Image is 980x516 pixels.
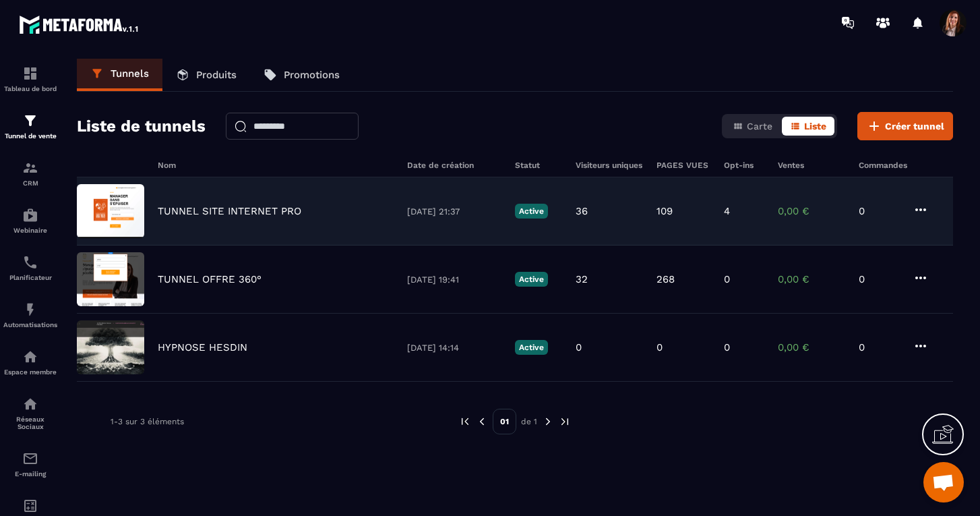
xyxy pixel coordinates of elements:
a: Tunnels [77,59,162,91]
p: [DATE] 21:37 [407,206,501,217]
img: image [77,320,144,374]
p: 0 [724,273,730,285]
p: 0,00 € [778,341,845,353]
p: 0 [859,205,899,217]
a: Promotions [250,59,353,91]
p: Tunnels [111,67,149,80]
p: 0 [576,341,582,353]
p: 36 [576,205,588,217]
button: Liste [782,117,834,136]
img: image [77,184,144,238]
p: 0 [859,341,899,353]
p: Réseaux Sociaux [3,415,57,430]
p: 4 [724,205,730,217]
h6: Nom [158,161,394,170]
p: Active [515,340,548,355]
h2: Liste de tunnels [77,113,206,140]
p: 32 [576,273,588,285]
a: Ouvrir le chat [923,462,964,503]
a: emailemailE-mailing [3,440,57,488]
img: next [559,415,571,428]
p: TUNNEL SITE INTERNET PRO [158,205,301,217]
p: [DATE] 14:14 [407,343,501,353]
p: E-mailing [3,470,57,478]
h6: Opt-ins [724,161,764,170]
span: Carte [747,121,772,132]
a: social-networksocial-networkRéseaux Sociaux [3,386,57,440]
a: automationsautomationsAutomatisations [3,291,57,339]
span: Liste [804,121,826,132]
p: 01 [493,409,516,434]
p: Produits [196,69,237,81]
img: next [542,415,554,428]
p: Active [515,204,548,219]
a: automationsautomationsEspace membre [3,339,57,386]
span: Créer tunnel [885,119,944,133]
p: 0 [656,341,663,353]
p: de 1 [521,416,537,427]
a: Produits [162,59,250,91]
p: 268 [656,273,675,285]
img: prev [459,415,471,428]
button: Créer tunnel [857,112,953,140]
p: Automatisations [3,321,57,328]
img: email [22,451,38,467]
h6: Ventes [778,161,845,170]
h6: Statut [515,161,562,170]
img: formation [22,113,38,129]
p: [DATE] 19:41 [407,275,501,285]
p: Planificateur [3,274,57,281]
p: Tunnel de vente [3,132,57,140]
img: automations [22,207,38,223]
img: social-network [22,396,38,412]
img: logo [19,12,140,36]
img: formation [22,65,38,82]
p: Active [515,272,548,287]
img: automations [22,302,38,318]
p: Tableau de bord [3,85,57,92]
h6: Visiteurs uniques [576,161,643,170]
a: schedulerschedulerPlanificateur [3,244,57,291]
p: CRM [3,179,57,187]
p: 0,00 € [778,205,845,217]
img: scheduler [22,254,38,270]
p: HYPNOSE HESDIN [158,341,247,353]
img: image [77,252,144,306]
img: prev [476,415,488,428]
p: 1-3 sur 3 éléments [111,417,184,426]
a: formationformationCRM [3,150,57,197]
p: Promotions [284,69,340,81]
p: 0,00 € [778,273,845,285]
button: Carte [725,117,780,136]
h6: PAGES VUES [656,161,710,170]
a: formationformationTableau de bord [3,55,57,103]
h6: Commandes [859,161,907,170]
img: accountant [22,498,38,514]
img: automations [22,349,38,365]
p: TUNNEL OFFRE 360° [158,273,262,285]
p: Webinaire [3,227,57,234]
a: formationformationTunnel de vente [3,103,57,150]
h6: Date de création [407,161,501,170]
p: 109 [656,205,673,217]
img: formation [22,160,38,176]
p: 0 [724,341,730,353]
p: Espace membre [3,368,57,376]
a: automationsautomationsWebinaire [3,197,57,244]
p: 0 [859,273,899,285]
